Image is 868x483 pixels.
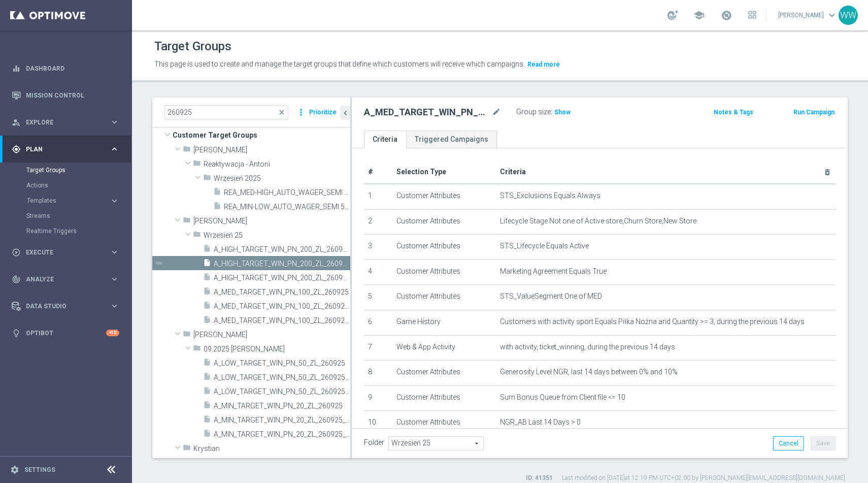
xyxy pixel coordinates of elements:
th: Selection Type [392,160,496,184]
i: mode_edit [492,106,501,118]
td: 2 [364,209,392,235]
i: equalizer [12,64,21,73]
td: 4 [364,260,392,285]
span: REA_MED-HIGH_AUTO_WAGER_SEMI 50% do 300 PLN push_260925 [224,188,350,197]
td: Customer Attributes [392,411,496,436]
a: Actions [26,181,106,189]
i: chevron_left [341,108,350,118]
a: [PERSON_NAME]keyboard_arrow_down [777,8,839,23]
button: Notes & Tags [713,107,754,118]
button: Mission Control [11,91,120,100]
i: insert_drive_file [203,244,211,256]
td: 9 [364,385,392,411]
a: Criteria [364,131,406,148]
td: Customer Attributes [392,260,496,285]
button: Data Studio keyboard_arrow_right [11,302,120,310]
th: # [364,160,392,184]
a: Triggered Campaigns [406,131,497,148]
a: Optibot [26,319,106,346]
span: Krystian [193,444,350,453]
button: person_search Explore keyboard_arrow_right [11,118,120,126]
a: Realtime Triggers [26,227,106,235]
div: +10 [106,330,119,336]
i: folder [193,344,201,356]
i: keyboard_arrow_right [110,274,119,284]
a: Streams [26,212,106,220]
span: A_LOW_TARGET_WIN_PN_50_ZL_260925 [214,359,350,368]
span: Dawid K. [193,217,350,226]
td: Customer Attributes [392,184,496,209]
button: Read more [526,59,561,70]
span: NGR_AB Last 14 Days > 0 [500,418,581,427]
span: Analyze [26,276,110,282]
div: Actions [26,178,131,193]
i: insert_drive_file [203,358,211,370]
a: Settings [24,467,55,473]
i: gps_fixed [12,145,21,154]
div: WW [839,6,858,25]
td: Customer Attributes [392,385,496,411]
i: lightbulb [12,329,21,338]
td: 10 [364,411,392,436]
i: insert_drive_file [203,415,211,427]
div: Dashboard [12,55,119,82]
button: Templates keyboard_arrow_right [26,197,120,205]
button: track_changes Analyze keyboard_arrow_right [11,275,120,283]
td: Customer Attributes [392,235,496,260]
div: Plan [12,145,110,154]
td: Game History [392,310,496,335]
i: keyboard_arrow_right [110,117,119,127]
i: person_search [12,118,21,127]
span: Criteria [500,168,526,176]
span: This page is used to create and manage the target groups that define which customers will receive... [154,60,525,68]
button: Run Campaign [792,107,836,118]
i: insert_drive_file [203,315,211,327]
span: A_MIN_TARGET_WIN_PN_20_ZL_260925_INAPP [214,416,350,425]
i: insert_drive_file [203,301,211,313]
span: A_MED_TARGET_WIN_PN_100_ZL_260925_PUSH [214,316,350,325]
label: Group size [516,108,551,116]
span: STS_ValueSegment One of MED [500,292,602,301]
span: A_LOW_TARGET_WIN_PN_50_ZL_260925_PUSH [214,388,350,396]
label: ID: 41351 [526,474,553,482]
span: Antoni L. [193,146,350,154]
span: Wrzesie&#x144; 25 [204,231,350,240]
button: play_circle_outline Execute keyboard_arrow_right [11,248,120,256]
h2: A_MED_TARGET_WIN_PN_100_ZL_260925 [364,106,490,118]
td: 6 [364,310,392,335]
span: A_MIN_TARGET_WIN_PN_20_ZL_260925_PUSH [214,430,350,439]
div: Realtime Triggers [26,223,131,239]
td: Customer Attributes [392,209,496,235]
td: 3 [364,235,392,260]
div: Execute [12,248,110,257]
i: insert_drive_file [213,187,221,199]
i: folder [193,159,201,171]
input: Quick find group or folder [164,105,288,119]
i: insert_drive_file [203,429,211,441]
button: Save [811,436,836,450]
i: delete_forever [823,168,831,176]
span: A_MED_TARGET_WIN_PN_100_ZL_260925_INAPP [214,302,350,311]
i: folder [183,443,191,455]
i: play_circle_outline [12,248,21,257]
button: lightbulb Optibot +10 [11,329,120,337]
span: Data Studio [26,303,110,309]
span: close [278,108,286,116]
a: Dashboard [26,55,119,82]
div: Templates [27,198,110,204]
span: Marketing Agreement Equals True [500,267,607,276]
i: keyboard_arrow_right [110,196,119,206]
span: REA_MIN-LOW_AUTO_WAGER_SEMI 50% do 100 PLN push_260925 [224,203,350,211]
i: folder [203,173,211,185]
div: Analyze [12,275,110,284]
button: equalizer Dashboard [11,65,120,73]
div: Mission Control [12,82,119,109]
i: folder [183,216,191,228]
i: folder [183,330,191,341]
i: insert_drive_file [213,202,221,213]
div: Data Studio [12,302,110,311]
